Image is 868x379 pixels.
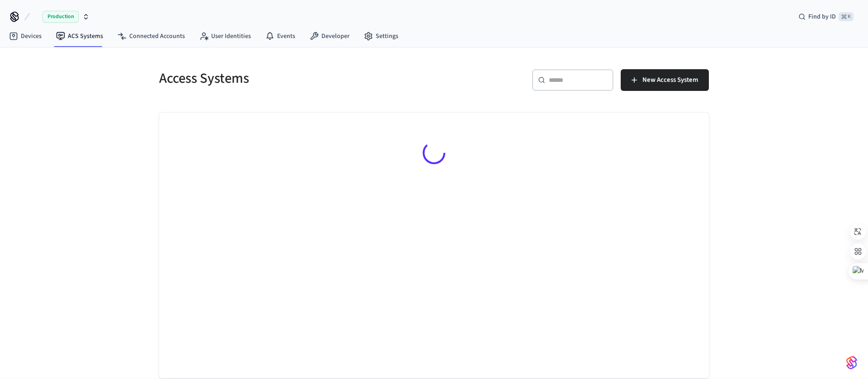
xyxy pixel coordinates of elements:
span: ⌘ K [839,12,854,21]
a: User Identities [192,28,258,44]
a: Settings [357,28,406,44]
img: SeamLogoGradient.69752ec5.svg [846,355,857,370]
a: ACS Systems [49,28,110,44]
h5: Access Systems [159,69,429,88]
a: Events [258,28,302,44]
a: Developer [302,28,357,44]
a: Connected Accounts [110,28,192,44]
button: New Access System [621,69,709,91]
a: Devices [2,28,49,44]
span: Production [42,11,79,23]
div: Find by ID⌘ K [791,9,861,25]
span: Find by ID [808,12,836,21]
span: New Access System [642,74,698,86]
